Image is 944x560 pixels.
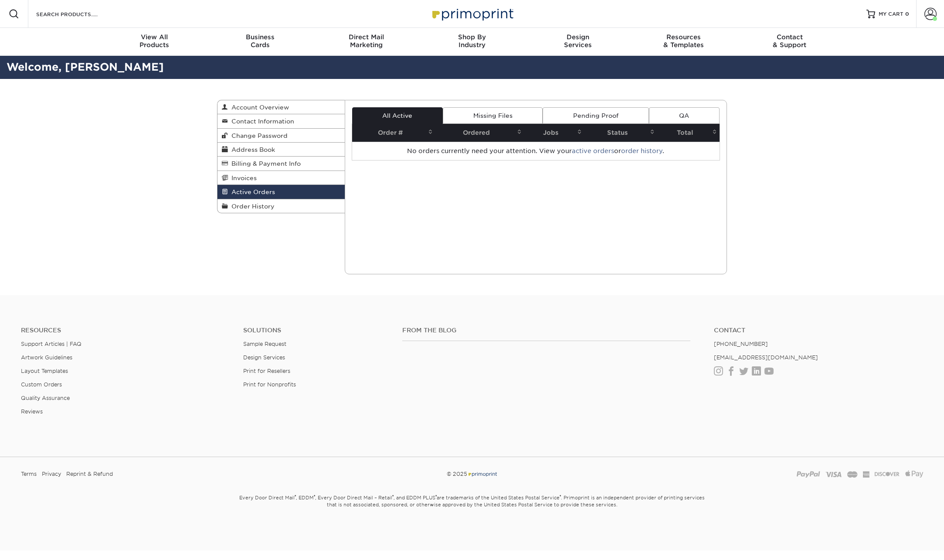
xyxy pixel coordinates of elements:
a: Artwork Guidelines [21,354,72,361]
a: Privacy [42,468,61,481]
div: Services [525,33,631,49]
span: 0 [905,11,909,17]
span: Design [525,33,631,41]
span: Direct Mail [313,33,419,41]
sup: ® [392,494,394,499]
img: Primoprint [467,471,498,477]
a: Active Orders [217,185,345,199]
span: Order History [228,203,275,210]
sup: ® [314,494,315,499]
a: Print for Nonprofits [243,381,296,388]
h4: Resources [21,327,230,334]
a: [PHONE_NUMBER] [714,341,768,347]
a: Print for Resellers [243,368,290,374]
span: Active Orders [228,188,275,195]
span: Account Overview [228,104,289,111]
div: Industry [419,33,525,49]
a: Design Services [243,354,285,361]
a: Contact& Support [737,28,842,56]
a: Pending Proof [543,107,649,124]
th: Status [584,124,657,142]
span: Shop By [419,33,525,41]
a: Quality Assurance [21,395,70,401]
a: View AllProducts [102,28,207,56]
span: Billing & Payment Info [228,160,301,167]
a: Change Password [217,129,345,143]
a: DesignServices [525,28,631,56]
span: Invoices [228,174,257,181]
a: Sample Request [243,341,286,347]
a: Custom Orders [21,381,62,388]
sup: ® [560,494,561,499]
h4: Solutions [243,327,389,334]
a: Invoices [217,171,345,185]
small: Every Door Direct Mail , EDDM , Every Door Direct Mail – Retail , and EDDM PLUS are trademarks of... [217,491,727,529]
a: Reviews [21,408,43,415]
a: Shop ByIndustry [419,28,525,56]
a: Contact Information [217,114,345,128]
span: Change Password [228,132,288,139]
td: No orders currently need your attention. View your or . [352,142,720,160]
a: order history [621,147,662,154]
a: Resources& Templates [631,28,737,56]
sup: ® [295,494,296,499]
div: Cards [207,33,313,49]
input: SEARCH PRODUCTS..... [35,9,120,19]
a: QA [649,107,720,124]
a: [EMAIL_ADDRESS][DOMAIN_NAME] [714,354,818,361]
span: View All [102,33,207,41]
a: Direct MailMarketing [313,28,419,56]
a: Billing & Payment Info [217,157,345,171]
a: All Active [352,107,443,124]
th: Order # [352,124,435,142]
span: Contact [737,33,842,41]
a: Layout Templates [21,368,68,374]
div: Marketing [313,33,419,49]
div: & Support [737,33,842,49]
sup: ® [435,494,437,499]
h4: From the Blog [402,327,690,334]
a: Reprint & Refund [66,468,113,481]
a: Address Book [217,143,345,157]
img: Primoprint [428,4,516,23]
span: Contact Information [228,118,294,125]
span: Address Book [228,146,275,153]
a: Support Articles | FAQ [21,341,81,347]
a: Terms [21,468,37,481]
a: BusinessCards [207,28,313,56]
th: Jobs [524,124,584,142]
span: Business [207,33,313,41]
a: Account Overview [217,100,345,114]
a: active orders [572,147,614,154]
span: MY CART [879,10,903,18]
span: Resources [631,33,737,41]
th: Ordered [435,124,524,142]
th: Total [657,124,720,142]
a: Order History [217,199,345,213]
div: & Templates [631,33,737,49]
a: Missing Files [443,107,543,124]
div: © 2025 [319,468,625,481]
div: Products [102,33,207,49]
a: Contact [714,327,923,334]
